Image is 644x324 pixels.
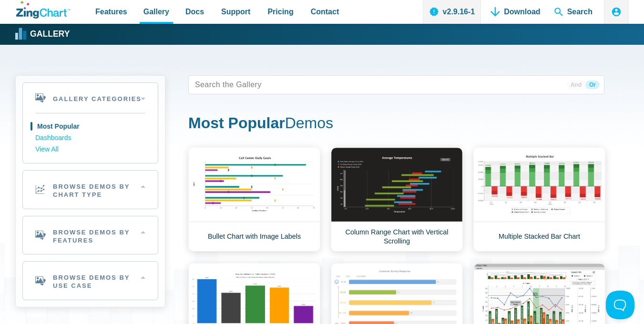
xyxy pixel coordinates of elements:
h2: Browse Demos By Use Case [23,262,158,300]
span: Features [95,5,127,18]
a: View All [35,144,145,155]
span: Or [585,81,600,89]
span: Support [221,5,250,18]
span: Gallery [143,5,169,18]
a: Dashboards [35,132,145,144]
a: Most Popular [35,121,145,132]
a: Gallery [16,27,70,41]
a: Multiple Stacked Bar Chart [473,147,605,252]
span: Contact [311,5,339,18]
h1: Demos [188,113,604,135]
a: Bullet Chart with Image Labels [188,147,320,252]
h2: Browse Demos By Chart Type [23,171,158,209]
h2: Gallery Categories [23,83,158,113]
a: Column Range Chart with Vertical Scrolling [331,147,463,252]
iframe: Toggle Customer Support [606,291,634,319]
span: And [567,81,585,89]
span: Pricing [267,5,293,18]
strong: Gallery [30,30,70,39]
span: Docs [185,5,204,18]
h2: Browse Demos By Features [23,216,158,254]
strong: Most Popular [188,114,285,132]
a: ZingChart Logo. Click to return to the homepage [16,1,70,19]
